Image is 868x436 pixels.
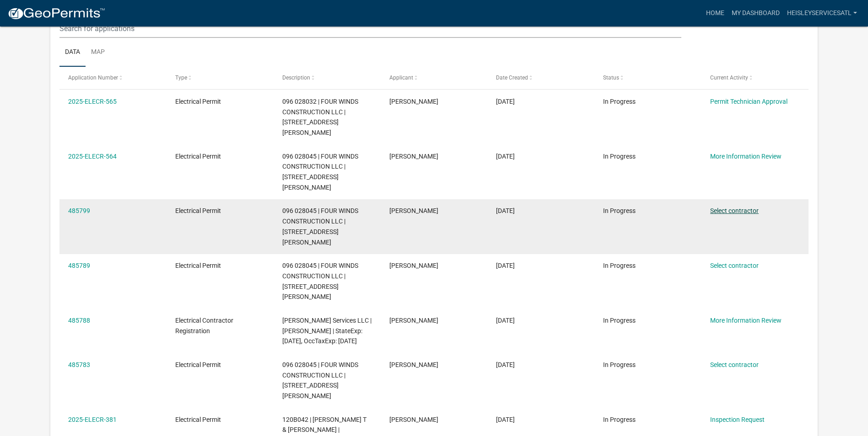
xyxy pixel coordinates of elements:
[710,153,782,160] a: More Information Review
[496,416,515,423] span: 07/22/2025
[603,74,619,81] span: Status
[68,262,90,269] a: 485789
[389,416,438,423] span: Jeff Heisley
[175,74,187,81] span: Type
[68,153,117,160] a: 2025-ELECR-564
[603,262,636,269] span: In Progress
[701,67,809,89] datatable-header-cell: Current Activity
[389,98,438,105] span: Jeff Heisley
[783,5,861,22] a: Heisleyservicesatl
[496,74,528,81] span: Date Created
[59,38,86,67] a: Data
[68,207,90,214] a: 485799
[496,98,515,105] span: 10/01/2025
[603,361,636,368] span: In Progress
[710,317,782,324] a: More Information Review
[274,67,381,89] datatable-header-cell: Description
[702,5,728,22] a: Home
[496,361,515,368] span: 09/30/2025
[710,262,759,269] a: Select contractor
[389,361,438,368] span: Jeff Heisley
[603,207,636,214] span: In Progress
[282,153,358,191] span: 096 028045 | FOUR WINDS CONSTRUCTION LLC | 795 Jackson lake rd
[175,98,221,105] span: Electrical Permit
[282,262,358,300] span: 096 028045 | FOUR WINDS CONSTRUCTION LLC | 795 Jackson lake rd
[603,416,636,423] span: In Progress
[175,317,233,335] span: Electrical Contractor Registration
[68,317,90,324] a: 485788
[496,153,515,160] span: 10/01/2025
[710,361,759,368] a: Select contractor
[59,19,681,38] input: Search for applications
[175,416,221,423] span: Electrical Permit
[389,74,413,81] span: Applicant
[389,317,438,324] span: Jeff Heisley
[282,207,358,245] span: 096 028045 | FOUR WINDS CONSTRUCTION LLC | 795 Jackson lake rd
[603,317,636,324] span: In Progress
[389,262,438,269] span: Jeff Heisley
[68,416,117,423] a: 2025-ELECR-381
[68,74,118,81] span: Application Number
[710,416,765,423] a: Inspection Request
[282,74,310,81] span: Description
[496,207,515,214] span: 09/30/2025
[594,67,701,89] datatable-header-cell: Status
[68,361,90,368] a: 485783
[59,67,167,89] datatable-header-cell: Application Number
[496,262,515,269] span: 09/30/2025
[175,262,221,269] span: Electrical Permit
[175,207,221,214] span: Electrical Permit
[175,361,221,368] span: Electrical Permit
[68,98,117,105] a: 2025-ELECR-565
[282,361,358,399] span: 096 028045 | FOUR WINDS CONSTRUCTION LLC | 795 Jackson lake rd
[710,98,787,105] a: Permit Technician Approval
[167,67,274,89] datatable-header-cell: Type
[389,153,438,160] span: Jeff Heisley
[282,317,372,345] span: Heisley Services LLC | Jeff Heisley | StateExp: 06/30/2026, OccTaxExp: 12/31/2025
[389,207,438,214] span: Jeff Heisley
[175,153,221,160] span: Electrical Permit
[728,5,783,22] a: My Dashboard
[380,67,487,89] datatable-header-cell: Applicant
[282,98,358,136] span: 096 028032 | FOUR WINDS CONSTRUCTION LLC | 795 Jackson lake rd
[710,207,759,214] a: Select contractor
[603,153,636,160] span: In Progress
[496,317,515,324] span: 09/30/2025
[710,74,748,81] span: Current Activity
[603,98,636,105] span: In Progress
[487,67,594,89] datatable-header-cell: Date Created
[86,38,110,67] a: Map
